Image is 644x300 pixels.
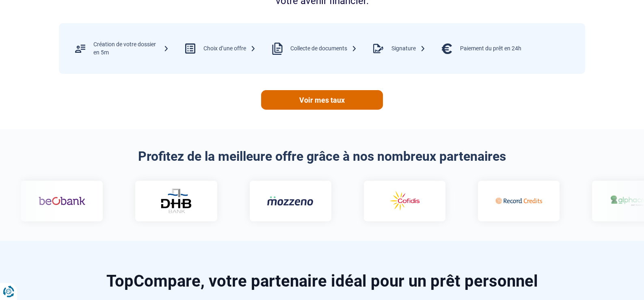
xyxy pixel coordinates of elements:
[495,189,542,213] img: Record credits
[59,149,585,164] h2: Profitez de la meilleure offre grâce à nos nombreux partenaires
[93,41,169,56] div: Création de votre dossier en 5m
[460,45,521,53] div: Paiement du prêt en 24h
[59,273,585,289] h2: TopCompare, votre partenaire idéal pour un prêt personnel
[381,189,428,213] img: Cofidis
[261,90,383,110] a: Voir mes taux
[290,45,357,53] div: Collecte de documents
[203,45,256,53] div: Choix d’une offre
[267,196,314,206] img: Mozzeno
[391,45,426,53] div: Signature
[160,188,192,213] img: DHB Bank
